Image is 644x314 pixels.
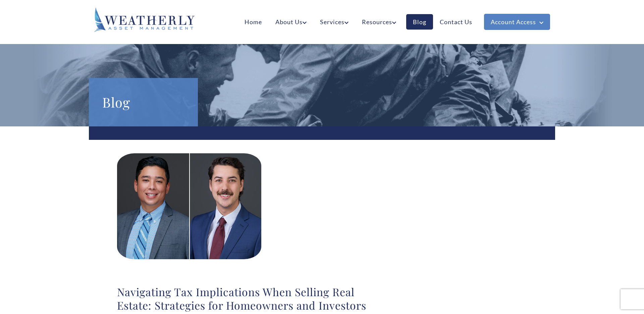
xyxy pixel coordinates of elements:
[269,14,313,30] a: About Us
[117,285,376,312] h2: Navigating Tax Implications When Selling Real Estate: Strategies for Homeowners and Investors
[484,14,550,30] a: Account Access
[313,14,355,30] a: Services
[94,7,195,32] img: Weatherly
[102,91,184,113] h1: Blog
[406,14,433,30] a: Blog
[238,14,269,30] a: Home
[433,14,479,30] a: Contact Us
[355,14,403,30] a: Resources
